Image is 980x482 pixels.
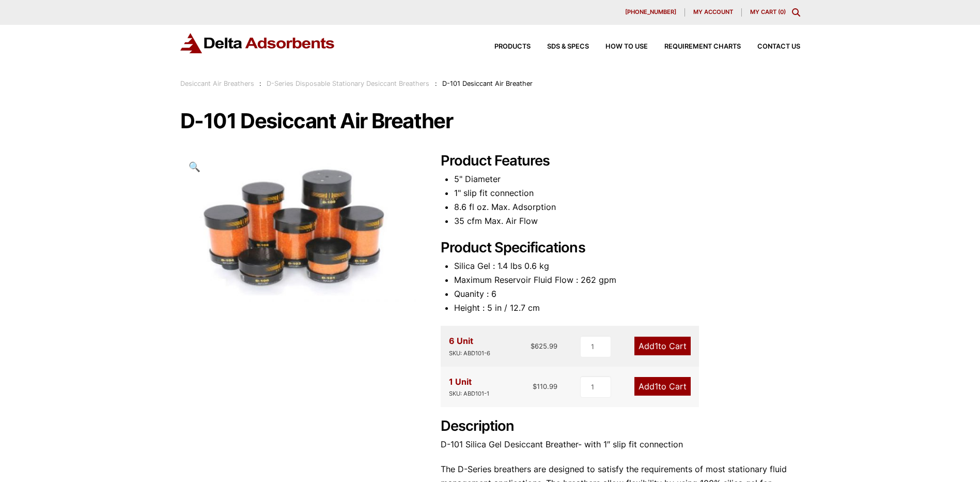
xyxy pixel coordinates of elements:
a: How to Use [589,43,648,50]
span: $ [533,382,537,390]
h1: D-101 Desiccant Air Breather [180,110,800,132]
bdi: 625.99 [531,342,557,350]
span: Contact Us [757,43,800,50]
span: 1 [655,381,658,391]
li: 1" slip fit connection [454,186,800,200]
h2: Product Specifications [441,239,800,257]
img: Delta Adsorbents [180,33,335,53]
h2: Description [441,418,800,435]
li: Quanity : 6 [454,287,800,301]
a: View full-screen image gallery [180,153,209,181]
h2: Product Features [441,153,800,170]
li: Height : 5 in / 12.7 cm [454,301,800,315]
li: 8.6 fl oz. Max. Adsorption [454,200,800,214]
a: My Cart (0) [750,8,786,16]
span: [PHONE_NUMBER] [625,9,676,15]
bdi: 110.99 [533,382,557,390]
span: $ [531,342,535,350]
span: 0 [780,8,784,16]
span: 🔍 [189,161,200,172]
a: Requirement Charts [648,43,741,50]
a: Products [478,43,531,50]
span: : [435,80,437,87]
span: : [259,80,261,87]
span: Requirement Charts [664,43,741,50]
p: D-101 Silica Gel Desiccant Breather- with 1″ slip fit connection [441,438,800,451]
div: SKU: ABD101-1 [449,389,489,399]
a: Desiccant Air Breathers [180,80,254,87]
div: 6 Unit [449,334,490,358]
li: Maximum Reservoir Fluid Flow : 262 gpm [454,273,800,287]
span: How to Use [605,43,648,50]
span: SDS & SPECS [547,43,589,50]
a: Add1to Cart [634,377,691,396]
div: Toggle Modal Content [792,8,800,17]
div: SKU: ABD101-6 [449,349,490,358]
a: SDS & SPECS [531,43,589,50]
a: Add1to Cart [634,337,691,355]
span: Products [494,43,531,50]
span: D-101 Desiccant Air Breather [442,80,533,87]
span: 1 [655,341,658,351]
span: My account [693,9,733,15]
li: 35 cfm Max. Air Flow [454,214,800,228]
a: My account [685,8,742,17]
div: 1 Unit [449,375,489,399]
li: 5" Diameter [454,172,800,186]
a: [PHONE_NUMBER] [617,8,685,17]
li: Silica Gel : 1.4 lbs 0.6 kg [454,259,800,273]
img: D-101 Desiccant Air Breather [180,153,416,302]
a: Contact Us [741,43,800,50]
a: D-Series Disposable Stationary Desiccant Breathers [267,80,429,87]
